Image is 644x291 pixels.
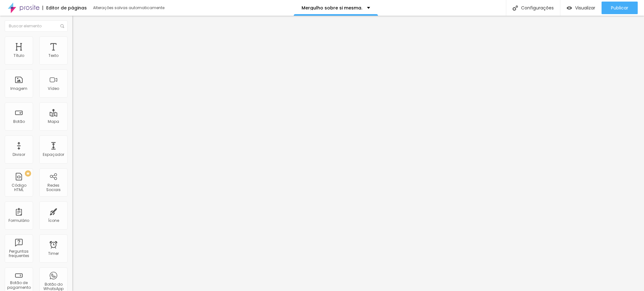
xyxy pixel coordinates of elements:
[72,16,644,291] iframe: Editor
[575,5,595,10] span: Visualizar
[560,2,602,14] button: Visualizar
[13,152,25,157] div: Divisor
[5,20,68,32] input: Buscar elemento
[48,86,59,91] div: Vídeo
[567,5,572,11] img: view-1.svg
[48,251,59,256] div: Timer
[48,119,59,124] div: Mapa
[43,152,64,157] div: Espaçador
[602,2,638,14] button: Publicar
[13,119,25,124] div: Botão
[48,53,58,58] div: Texto
[6,281,31,290] div: Botão de pagamento
[8,218,29,223] div: Formulário
[10,86,27,91] div: Imagem
[6,183,31,192] div: Código HTML
[302,6,362,10] p: Mergulho sobre si mesma.
[93,6,165,10] div: Alterações salvas automaticamente
[42,6,87,10] div: Editor de páginas
[14,53,24,58] div: Título
[60,24,64,28] img: Icone
[48,218,59,223] div: Ícone
[41,183,66,192] div: Redes Sociais
[6,249,31,258] div: Perguntas frequentes
[513,5,518,11] img: Icone
[611,5,628,10] span: Publicar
